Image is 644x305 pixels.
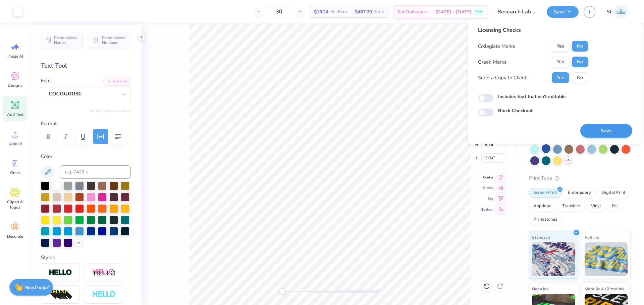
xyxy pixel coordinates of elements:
button: No [572,41,588,52]
span: Puff Ink [585,234,599,241]
span: Bottom [481,207,493,212]
label: Block Checkout [498,107,533,114]
span: Personalized Names [54,35,79,45]
img: Negative Space [92,291,116,298]
div: Vinyl [587,201,605,211]
span: Per Item [330,8,347,15]
div: Digital Print [597,188,630,198]
div: Foil [607,201,623,211]
button: Yes [552,57,569,67]
label: Format [41,120,131,128]
div: Screen Print [529,188,561,198]
img: Stroke [49,269,72,277]
span: Greek [10,170,20,175]
button: Yes [552,41,569,52]
span: Image AI [7,54,23,59]
span: Total [374,8,384,15]
input: Untitled Design [492,5,542,18]
div: Licensing Checks [478,26,588,34]
button: Save [580,124,632,138]
img: Sheena Mae Loyola [614,5,628,18]
span: Metallic & Glitter Ink [585,285,624,292]
input: – – [266,6,292,18]
span: Middle [481,185,493,191]
div: Transfers [558,201,585,211]
span: Est. Delivery [398,8,423,15]
label: Includes text that isn't editable [498,93,566,100]
button: Add Font [103,77,131,86]
div: Text Tool [41,61,131,70]
img: Puff Ink [585,242,628,276]
button: Save [547,6,579,18]
a: SL [604,5,631,18]
strong: Need help? [24,284,49,291]
span: Free [476,9,482,14]
span: Decorate [7,234,23,239]
div: Embroidery [563,188,595,198]
div: Greek Marks [478,58,506,66]
button: Personalized Names [41,32,83,48]
img: Shadow [92,269,116,277]
span: Personalized Numbers [102,35,127,45]
span: Add Text [7,112,23,117]
span: Neon Ink [532,285,548,292]
button: Yes [552,72,569,83]
label: Font [41,77,51,85]
span: Standard [532,234,550,241]
span: SL [607,8,612,16]
input: e.g. 7428 c [60,165,131,179]
span: Top [481,196,493,202]
span: Upload [8,141,22,146]
span: Center [481,175,493,180]
span: [DATE] - [DATE] [435,8,472,15]
div: Send a Copy to Client [478,74,527,82]
div: Collegiate Marks [478,43,515,50]
img: Standard [532,242,575,276]
div: Applique [529,201,556,211]
span: $487.20 [355,8,372,15]
img: 3D Illusion [49,289,72,300]
div: Print Type [529,174,631,182]
div: Accessibility label [279,288,285,295]
span: Clipart & logos [4,199,26,210]
button: Personalized Numbers [89,32,131,48]
button: No [572,57,588,67]
span: Designs [8,83,22,88]
label: Styles [41,254,55,261]
label: Color [41,153,131,160]
button: No [572,72,588,83]
span: $16.24 [314,8,328,15]
div: Rhinestones [529,215,561,225]
button: Switch to Greek Letters [89,108,131,113]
